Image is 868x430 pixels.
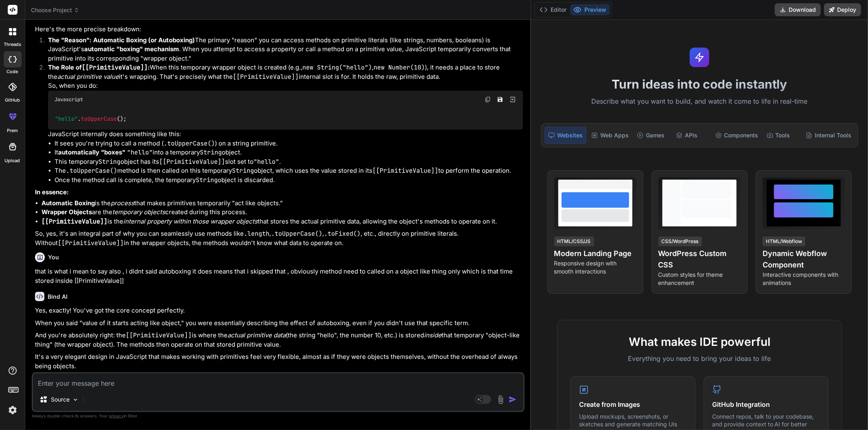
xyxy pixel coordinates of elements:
strong: Wrapper Objects [42,208,92,216]
code: .toFixed() [324,230,361,238]
p: Always double-check its answers. Your in Bind [32,412,525,420]
div: Components [712,127,762,144]
span: "hello" [55,115,78,123]
p: It's a very elegant design in JavaScript that makes working with primitives feel very flexible, a... [35,352,523,371]
div: Internal Tools [802,127,855,144]
label: Upload [5,157,20,164]
p: Source [51,395,70,404]
code: new String("hello") [302,63,372,72]
p: And you're absolutely right: the is where the (the string "hello", the number 10, etc.) is stored... [35,331,523,349]
li: The method is then called on this temporary object, which uses the value stored in its to perform... [55,166,523,176]
p: JavaScript internally does something like this: [48,130,523,139]
span: Choose Project [31,6,79,14]
strong: The "Reason": Automatic Boxing (or Autoboxing) [48,36,195,44]
p: Here's the more precise breakdown: [35,25,523,34]
em: process [111,199,134,207]
code: .toUpperCase() [164,139,215,148]
h4: Dynamic Webflow Component [763,248,845,271]
h6: Bind AI [48,293,68,301]
code: String [98,158,120,166]
h4: Create from Images [579,400,687,409]
span: toUpperCase [81,115,117,123]
div: HTML/Webflow [763,237,805,246]
code: .length [244,230,269,238]
em: actual primitive data [227,331,286,339]
h6: You [48,253,59,261]
div: Web Apps [588,127,632,144]
p: When you said "value of it starts acting like object," you were essentially describing the effect... [35,319,523,328]
img: attachment [496,395,505,404]
code: . (); [55,115,127,123]
code: [[PrimitiveValue]] [159,158,225,166]
h1: Turn ideas into code instantly [536,77,863,91]
strong: The Role of : [48,63,150,71]
li: This temporary object has its slot set to . [55,157,523,167]
code: [[PrimitiveValue]] [42,217,107,226]
button: Deploy [824,3,861,16]
code: [[PrimitiveValue]] [372,167,438,175]
div: Games [634,127,671,144]
p: So, when you do: [48,81,523,91]
li: It into a temporary object. [55,148,523,157]
button: Preview [570,4,610,15]
em: internal property within those wrapper objects [123,217,258,225]
label: code [7,68,18,75]
button: Save file [494,94,506,105]
code: .toUpperCase() [271,230,322,238]
code: String [200,148,222,156]
code: "hello" [254,158,279,166]
button: Download [775,3,821,16]
li: It sees you're trying to call a method ( ) on a string primitive. [55,139,523,148]
em: actual primitive value [57,73,119,80]
p: Yes, exactly! You've got the core concept perfectly. [35,306,523,315]
li: is the that stores the actual primitive data, allowing the object's methods to operate on it. [42,217,523,226]
strong: automatically "boxes" [58,148,125,156]
img: icon [509,395,517,404]
h4: GitHub Integration [712,400,820,409]
h4: Modern Landing Page [554,248,636,259]
code: .toUpperCase() [66,167,117,175]
div: CSS/WordPress [658,237,702,246]
p: that is what i mean to say also , i didnt said autoboxing it does means that i skipped that , obv... [35,267,523,285]
p: When this temporary wrapper object is created (e.g., , ), it needs a place to store the it's wrap... [48,63,523,81]
h2: What makes IDE powerful [571,333,829,350]
img: settings [6,403,20,417]
li: are the created during this process. [42,208,523,217]
h4: WordPress Custom CSS [658,248,741,271]
em: inside [424,331,442,339]
label: threads [4,41,21,48]
img: copy [485,96,491,103]
strong: automatic "boxing" mechanism [84,45,179,53]
code: String [196,176,218,184]
li: is the that makes primitives temporarily "act like objects." [42,199,523,208]
p: Describe what you want to build, and watch it come to life in real-time [536,96,863,107]
code: [[PrimitiveValue]] [58,239,124,247]
p: So, yes, it's an integral part of why you can seamlessly use methods like , , , etc., directly on... [35,229,523,248]
p: Interactive components with animations [763,271,845,287]
span: Javascript [55,96,83,103]
img: Pick Models [72,396,79,403]
div: HTML/CSS/JS [554,237,594,246]
code: [[PrimitiveValue]] [233,73,299,81]
label: prem [7,127,18,134]
p: The primary "reason" you can access methods on primitive literals (like strings, numbers, boolean... [48,36,523,63]
strong: In essence: [35,188,69,196]
img: Open in Browser [509,96,516,103]
code: String [232,167,254,175]
div: Tools [763,127,801,144]
button: Editor [536,4,570,15]
code: "hello" [127,148,153,156]
div: APIs [673,127,710,144]
code: [[PrimitiveValue]] [126,331,192,339]
p: Everything you need to bring your ideas to life [571,354,829,363]
label: GitHub [5,97,20,104]
li: Once the method call is complete, the temporary object is discarded. [55,176,523,185]
code: [[PrimitiveValue]] [82,63,148,72]
p: Responsive design with smooth interactions [554,259,636,276]
em: temporary objects [112,208,165,216]
div: Websites [544,127,586,144]
span: privacy [109,413,124,418]
p: Custom styles for theme enhancement [658,271,741,287]
code: new Number(10) [374,63,425,72]
strong: Automatic Boxing [42,199,95,207]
